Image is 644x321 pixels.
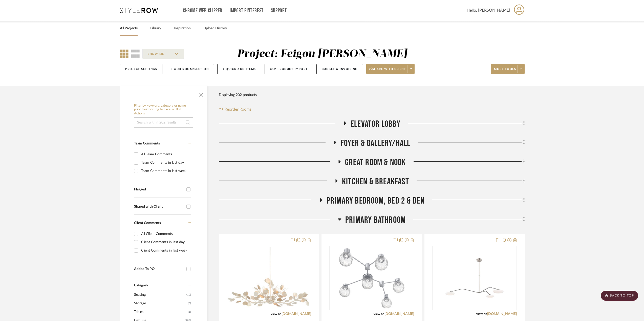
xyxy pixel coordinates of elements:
[443,246,506,310] img: VISUAL COMFORT BRINDILLE EXTRA LARGE 3 LIGHT CHANDELIER 60"DIA X 6.25"H 48.75"OAH 13.75"MIN OAH
[316,64,363,74] button: Budget & Invoicing
[188,308,191,316] span: (1)
[476,312,487,315] span: View on
[337,246,406,310] img: HAMMERTON STUDIO VESSEL HUB & SPOKE CEILING LIGHT FIXTURE 37”-49.3”W X 22.2-41.4”D X 8.5”H
[491,64,525,74] button: More tools
[327,195,425,206] span: PRIMARY BEDROOM, BED 2 & DEN
[134,290,185,299] span: Seating
[366,64,415,74] button: Share with client
[433,246,517,310] div: 0
[134,221,161,225] span: Client Comments
[601,291,638,301] scroll-to-top-button: BACK TO TOP
[373,312,384,315] span: View on
[345,157,406,168] span: GREAT ROOM & NOOK
[134,299,187,308] span: Storage
[237,49,407,59] div: Project: Feigon [PERSON_NAME]
[330,246,414,310] div: 0
[134,308,187,316] span: Tables
[134,104,193,116] h6: Filter by keyword, category or name prior to exporting to Excel or Bulk Actions
[134,283,148,288] span: Category
[467,7,510,13] span: Hello, [PERSON_NAME]
[345,215,406,226] span: PRIMARY BATHROOM
[141,159,190,167] div: Team Comments in last day
[271,9,287,13] a: Support
[217,64,261,74] button: + Quick Add Items
[219,90,257,100] div: Displaying 202 products
[282,312,311,316] a: [DOMAIN_NAME]
[270,312,282,315] span: View on
[225,106,251,112] span: Reorder Rooms
[265,64,313,74] button: CSV Product Import
[342,176,409,187] span: KITCHEN & BREAKFAST
[227,246,311,310] div: 0
[183,9,222,13] a: Chrome Web Clipper
[134,117,193,128] input: Search within 202 results
[166,64,214,74] button: + Add Room/Section
[141,150,190,158] div: All Team Comments
[120,64,162,74] button: Project Settings
[141,246,190,255] div: Client Comments in last week
[134,205,184,209] div: Shared with Client
[196,89,206,99] button: Close
[227,247,311,309] img: CURREY LUNARIA SILVER OVAL CHANDELIER 51"W X 20"D X 25"H
[141,167,190,175] div: Team Comments in last week
[150,25,161,32] a: Library
[134,267,184,271] div: Added To PO
[487,312,517,316] a: [DOMAIN_NAME]
[141,230,190,238] div: All Client Comments
[120,25,138,32] a: All Projects
[219,106,251,112] button: Reorder Rooms
[384,312,414,316] a: [DOMAIN_NAME]
[369,67,406,75] span: Share with client
[203,25,227,32] a: Upload History
[351,119,400,130] span: ELEVATOR LOBBY
[341,138,411,149] span: FOYER & GALLERY/HALL
[186,291,191,299] span: (10)
[494,67,516,75] span: More tools
[174,25,191,32] a: Inspiration
[134,187,184,192] div: Flagged
[230,9,264,13] a: Import Pinterest
[134,142,160,145] span: Team Comments
[141,238,190,246] div: Client Comments in last day
[188,299,191,307] span: (5)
